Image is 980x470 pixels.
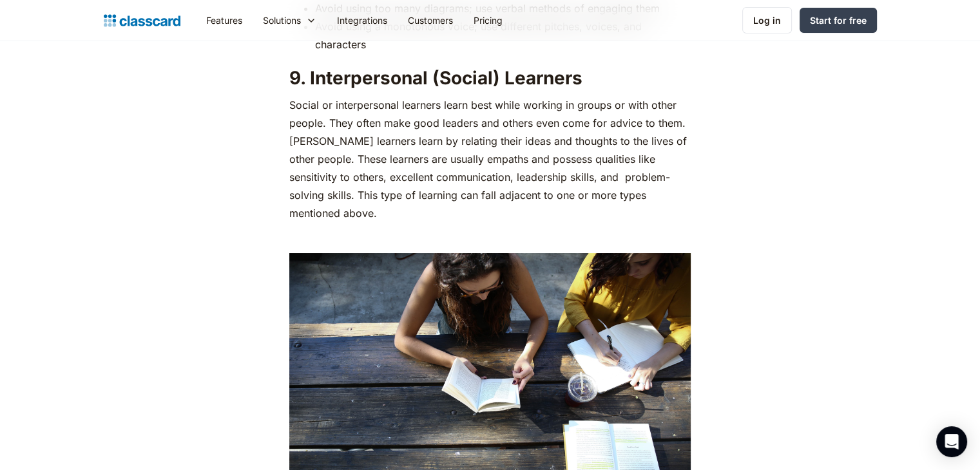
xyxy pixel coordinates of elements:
[936,426,967,457] div: Open Intercom Messenger
[753,14,781,27] div: Log in
[289,67,582,89] strong: 9. Interpersonal (Social) Learners
[289,96,691,222] p: Social or interpersonal learners learn best while working in groups or with other people. They of...
[263,14,301,27] div: Solutions
[289,229,691,247] p: ‍
[327,6,398,35] a: Integrations
[463,6,513,35] a: Pricing
[196,6,253,35] a: Features
[253,6,327,35] div: Solutions
[104,12,180,30] a: home
[810,14,867,27] div: Start for free
[398,6,463,35] a: Customers
[800,8,877,33] a: Start for free
[742,7,792,33] a: Log in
